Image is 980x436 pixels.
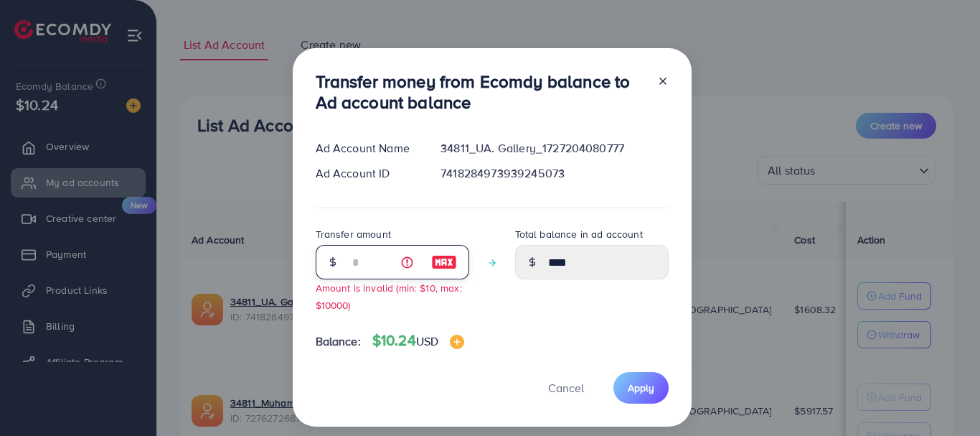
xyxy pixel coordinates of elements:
[316,71,646,113] h3: Transfer money from Ecomdy balance to Ad account balance
[372,332,464,350] h4: $10.24
[515,227,643,241] label: Total balance in ad account
[304,165,430,182] div: Ad Account ID
[416,333,438,349] span: USD
[429,140,679,157] div: 34811_UA. Gallery_1727204080777
[316,281,462,311] small: Amount is invalid (min: $10, max: $10000)
[613,372,669,403] button: Apply
[530,372,602,403] button: Cancel
[548,380,584,396] span: Cancel
[450,335,464,349] img: image
[429,165,679,182] div: 7418284973939245073
[316,333,361,350] span: Balance:
[304,140,430,157] div: Ad Account Name
[628,381,654,395] span: Apply
[919,371,969,425] iframe: Chat
[431,254,457,271] img: image
[316,227,391,241] label: Transfer amount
